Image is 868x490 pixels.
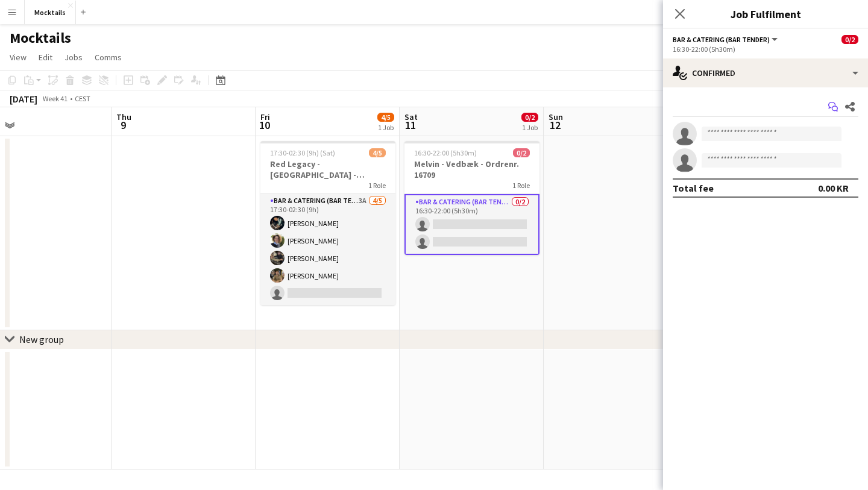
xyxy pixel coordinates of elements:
a: View [5,49,31,65]
div: Confirmed [663,58,868,87]
span: Jobs [64,52,83,63]
span: 12 [547,118,563,132]
h3: Melvin - Vedbæk - Ordrenr. 16709 [404,159,539,180]
a: Edit [34,49,57,65]
span: Week 41 [40,94,70,103]
span: Bar & Catering (Bar Tender) [673,35,770,44]
h3: Red Legacy - [GEOGRAPHIC_DATA] - Organic [260,159,395,180]
div: Total fee [673,182,714,194]
span: Sat [404,112,418,122]
span: 0/2 [841,35,858,44]
span: 1 Role [512,181,530,190]
span: View [10,52,27,63]
app-job-card: 17:30-02:30 (9h) (Sat)4/5Red Legacy - [GEOGRAPHIC_DATA] - Organic1 RoleBar & Catering (Bar Tender... [260,141,395,305]
app-card-role: Bar & Catering (Bar Tender)3A4/517:30-02:30 (9h)[PERSON_NAME][PERSON_NAME][PERSON_NAME][PERSON_NAME] [260,194,395,305]
h1: Mocktails [10,29,71,47]
span: 4/5 [369,148,386,157]
a: Jobs [60,49,87,65]
span: Fri [260,112,270,122]
span: 4/5 [377,113,394,122]
app-card-role: Bar & Catering (Bar Tender)0/216:30-22:00 (5h30m) [404,194,539,255]
span: 10 [259,118,270,132]
span: 0/2 [521,113,538,122]
div: 1 Job [522,123,538,132]
app-job-card: 16:30-22:00 (5h30m)0/2Melvin - Vedbæk - Ordrenr. 167091 RoleBar & Catering (Bar Tender)0/216:30-2... [404,141,539,255]
a: Comms [90,49,127,65]
span: Comms [95,52,122,63]
div: [DATE] [10,93,37,105]
button: Bar & Catering (Bar Tender) [673,35,779,44]
div: CEST [75,94,90,103]
span: Sun [549,112,563,122]
div: 0.00 KR [818,182,849,194]
div: 16:30-22:00 (5h30m) [673,45,858,54]
span: Thu [116,112,131,122]
button: Mocktails [25,1,76,24]
span: 11 [403,118,418,132]
span: 16:30-22:00 (5h30m) [414,148,477,157]
div: 1 Job [378,123,394,132]
h3: Job Fulfilment [663,6,868,22]
span: 1 Role [368,181,386,190]
span: 17:30-02:30 (9h) (Sat) [270,148,335,157]
span: 0/2 [513,148,530,157]
span: Edit [39,52,52,63]
div: New group [19,333,64,345]
span: 9 [115,118,131,132]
